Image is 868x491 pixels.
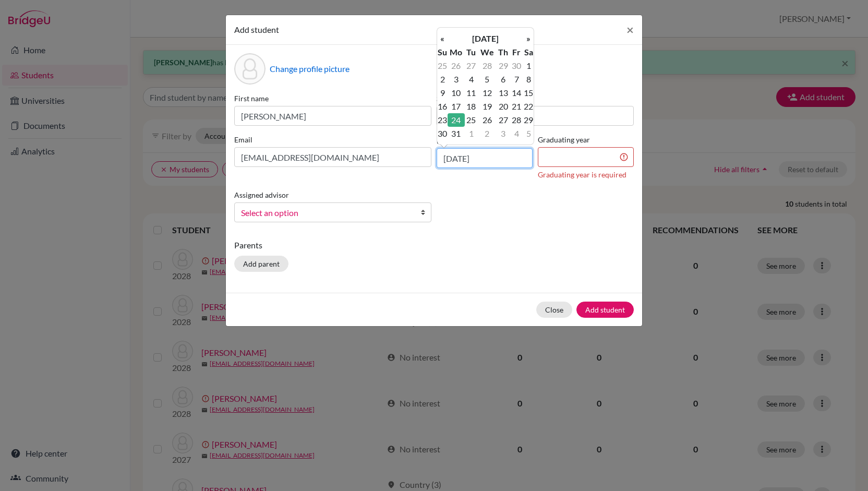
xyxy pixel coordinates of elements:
th: Mo [448,45,465,59]
th: Su [437,45,448,59]
span: Add student [234,25,279,34]
td: 1 [465,127,478,140]
td: 4 [465,73,478,86]
th: Tu [465,45,478,59]
input: dd/mm/yyyy [437,148,533,168]
th: » [523,32,534,45]
td: 20 [496,100,510,113]
td: 19 [478,100,496,113]
td: 4 [510,127,523,140]
span: × [626,22,634,37]
td: 15 [523,86,534,100]
td: 25 [465,113,478,127]
td: 5 [478,73,496,86]
td: 29 [523,113,534,127]
td: 18 [465,100,478,113]
td: 10 [448,86,465,100]
td: 13 [496,86,510,100]
td: 7 [510,73,523,86]
td: 22 [523,100,534,113]
label: First name [234,93,431,104]
td: 26 [478,113,496,127]
td: 28 [510,113,523,127]
td: 30 [437,127,448,140]
button: Add parent [234,256,288,272]
th: « [437,32,448,45]
td: 27 [496,113,510,127]
td: 9 [437,86,448,100]
label: Surname [437,93,634,104]
td: 6 [496,73,510,86]
td: 27 [465,59,478,73]
td: 16 [437,100,448,113]
td: 3 [496,127,510,140]
td: 2 [437,73,448,86]
td: 29 [496,59,510,73]
td: 14 [510,86,523,100]
td: 31 [448,127,465,140]
td: 12 [478,86,496,100]
label: Graduating year [538,134,634,145]
th: We [478,45,496,59]
td: 24 [448,113,465,127]
button: Close [618,15,642,44]
th: Sa [523,45,534,59]
p: Parents [234,239,634,252]
label: Assigned advisor [234,189,289,200]
div: Graduating year is required [538,169,634,180]
td: 2 [478,127,496,140]
td: 25 [437,59,448,73]
td: 23 [437,113,448,127]
td: 17 [448,100,465,113]
label: Email [234,134,431,145]
td: 21 [510,100,523,113]
td: 3 [448,73,465,86]
td: 26 [448,59,465,73]
span: Select an option [241,206,411,220]
td: 30 [510,59,523,73]
th: Fr [510,45,523,59]
td: 28 [478,59,496,73]
th: Th [496,45,510,59]
td: 11 [465,86,478,100]
th: [DATE] [448,32,523,45]
div: Profile picture [234,53,266,85]
td: 1 [523,59,534,73]
button: Close [536,302,572,318]
td: 5 [523,127,534,140]
button: Add student [576,302,634,318]
td: 8 [523,73,534,86]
